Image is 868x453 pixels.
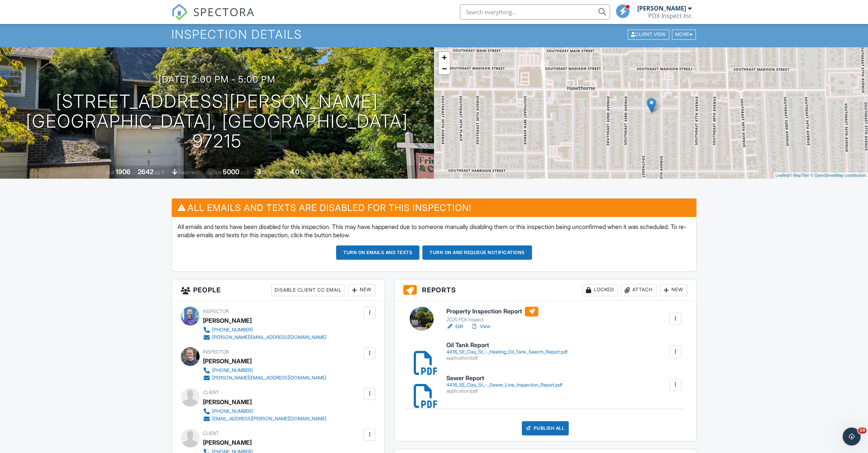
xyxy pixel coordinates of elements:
a: View [470,323,490,330]
div: [PERSON_NAME] [203,437,252,448]
h3: People [172,280,384,301]
p: All emails and texts have been disabled for this inspection. This may have happened due to someon... [177,223,691,239]
span: basement [179,170,199,175]
span: Built [106,170,114,175]
input: Search everything... [460,5,610,20]
div: 5000 [223,168,239,176]
a: [PHONE_NUMBER] [203,367,326,374]
div: New [348,284,375,296]
a: Edit [446,323,463,330]
a: [PHONE_NUMBER] [203,326,326,334]
h1: Inspection Details [171,28,697,41]
div: [PHONE_NUMBER] [212,327,253,333]
a: Leaflet [775,173,788,178]
div: Client View [628,30,669,40]
span: Inspector [203,309,229,314]
span: Client [203,430,219,436]
img: The Best Home Inspection Software - Spectora [171,4,188,20]
div: [PHONE_NUMBER] [212,367,253,373]
div: application/pdf [446,355,567,361]
div: [PHONE_NUMBER] [212,408,253,414]
span: sq. ft. [155,170,165,175]
a: Oil Tank Report 4416_SE_Clay_St_-_Heating_Oil_Tank_Search_Report.pdf application/pdf [446,342,567,361]
div: Disable Client CC Email [271,284,345,296]
div: | [773,172,868,179]
h6: Sewer Report [446,375,562,382]
a: Property Inspection Report 2025 PDX Inspect [446,307,538,323]
a: [PERSON_NAME][EMAIL_ADDRESS][DOMAIN_NAME] [203,334,326,341]
a: Zoom out [439,63,450,74]
div: PDX Inspect Inc [648,12,692,20]
a: [PERSON_NAME][EMAIL_ADDRESS][DOMAIN_NAME] [203,374,326,382]
span: Inspector [203,349,229,355]
h1: [STREET_ADDRESS][PERSON_NAME] [GEOGRAPHIC_DATA], [GEOGRAPHIC_DATA] 97215 [12,92,422,151]
button: Turn on emails and texts [336,245,419,260]
div: Publish All [522,421,569,435]
div: [PERSON_NAME] [203,315,252,326]
div: [PERSON_NAME] [203,396,252,408]
span: sq.ft. [240,170,250,175]
a: Zoom in [439,52,450,63]
h6: Property Inspection Report [446,307,538,316]
div: Locked [582,284,618,296]
div: 3 [257,168,261,176]
div: 4416_SE_Clay_St_-_Sewer_Line_Inspection_Report.pdf [446,382,562,388]
span: 10 [858,427,866,433]
span: Lot Size [206,170,222,175]
div: [PERSON_NAME][EMAIL_ADDRESS][DOMAIN_NAME] [212,334,326,340]
h6: Oil Tank Report [446,342,567,349]
a: Sewer Report 4416_SE_Clay_St_-_Sewer_Line_Inspection_Report.pdf application/pdf [446,375,562,394]
div: [PERSON_NAME] [637,5,686,12]
h3: Reports [394,280,696,301]
span: bedrooms [262,170,283,175]
div: New [660,284,687,296]
div: [EMAIL_ADDRESS][PERSON_NAME][DOMAIN_NAME] [212,416,326,422]
div: More [672,30,696,40]
div: [PERSON_NAME] [203,355,252,367]
h3: [DATE] 2:00 pm - 5:00 pm [159,74,275,84]
div: application/pdf [446,388,562,394]
div: 4416_SE_Clay_St_-_Heating_Oil_Tank_Search_Report.pdf [446,349,567,355]
div: 2025 PDX Inspect [446,317,538,323]
a: Client View [627,31,671,37]
div: 4.0 [290,168,299,176]
a: [EMAIL_ADDRESS][PERSON_NAME][DOMAIN_NAME] [203,415,326,423]
span: SPECTORA [193,4,255,20]
a: © MapTiler [789,173,809,178]
button: Turn on and Requeue Notifications [422,245,532,260]
div: Attach [621,284,657,296]
a: SPECTORA [171,10,255,26]
a: © OpenStreetMap contributors [810,173,866,178]
div: [PERSON_NAME][EMAIL_ADDRESS][DOMAIN_NAME] [212,375,326,381]
h3: All emails and texts are disabled for this inspection! [172,199,696,217]
iframe: Intercom live chat [842,427,860,445]
span: bathrooms [300,170,322,175]
a: [PHONE_NUMBER] [203,408,326,415]
div: 2642 [138,168,153,176]
span: Client [203,390,219,395]
div: 1906 [116,168,131,176]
